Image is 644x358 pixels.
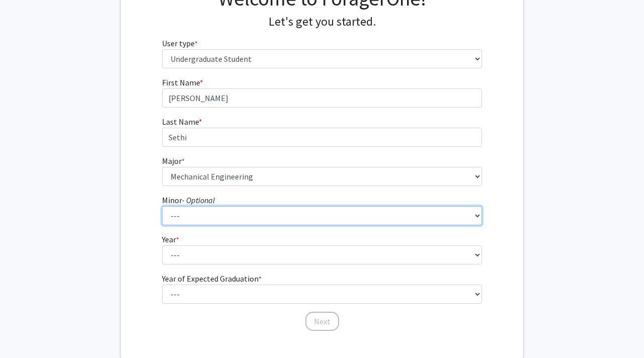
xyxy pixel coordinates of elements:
[162,37,198,49] label: User type
[162,77,200,87] span: First Name
[162,273,262,285] label: Year of Expected Graduation
[162,233,179,245] label: Year
[162,155,185,167] label: Major
[162,15,482,29] h4: Let's get you started.
[305,312,339,331] button: Next
[182,195,215,205] i: - Optional
[162,117,199,127] span: Last Name
[8,313,43,350] iframe: Chat
[162,194,215,206] label: Minor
